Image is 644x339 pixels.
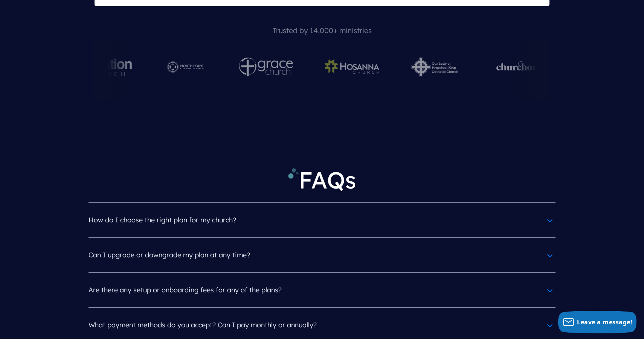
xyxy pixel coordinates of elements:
[239,58,293,76] img: logo-white-grace
[89,315,555,335] h4: What payment methods do you accept? Can I pay monthly or annually?
[488,58,553,76] img: pushpay-cust-logos-churchome[1]
[89,245,555,265] h4: Can I upgrade or downgrade my plan at any time?
[89,280,555,300] h4: Are there any setup or onboarding fees for any of the plans?
[412,58,458,76] img: Our-Lady-of-Perpetual-Help-Catholic-Church-logo
[558,311,636,333] button: Leave a message!
[323,58,382,76] img: Hosanna
[89,160,555,202] h2: FAQs
[95,21,549,40] p: Trusted by 14,000+ ministries
[89,210,555,230] h4: How do I choose the right plan for my church?
[577,318,633,326] span: Leave a message!
[162,58,209,76] img: Pushpay_Logo__NorthPoint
